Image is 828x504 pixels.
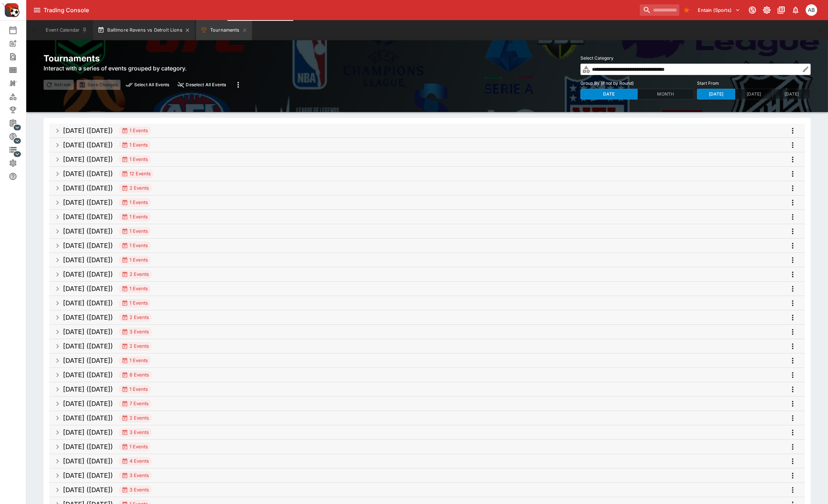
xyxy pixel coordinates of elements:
div: Tournaments [9,106,29,114]
h5: [DATE] ([DATE]) [63,241,113,250]
button: more [786,297,799,310]
button: more [786,469,799,482]
div: Sports Pricing [9,132,29,141]
label: Select Category [580,53,811,64]
div: 4 Events [122,458,149,465]
div: Template Search [9,66,29,74]
button: [DATE] [735,89,773,100]
button: Select Tenant [694,4,745,16]
h5: [DATE] ([DATE]) [63,428,113,436]
div: 1 Events [122,156,148,163]
button: [DATE] ([DATE])3 Eventsmore [49,425,805,440]
div: 3 Events [122,328,149,336]
div: 2 Events [122,271,149,278]
button: Date [580,89,638,100]
button: more [786,397,799,410]
h5: [DATE] ([DATE]) [63,443,113,451]
button: [DATE] ([DATE])1 Eventsmore [49,282,805,296]
h5: [DATE] ([DATE]) [63,285,113,293]
button: [DATE] ([DATE])1 Eventsmore [49,296,805,310]
label: Start From [697,78,811,89]
button: more [786,139,799,152]
h5: [DATE] ([DATE]) [63,213,113,221]
button: more [786,124,799,137]
button: Notifications [789,4,802,17]
div: Trading Console [44,6,637,14]
button: [DATE] ([DATE])1 Eventsmore [49,224,805,239]
button: more [786,167,799,180]
button: [DATE] ([DATE])12 Eventsmore [49,167,805,181]
h5: [DATE] ([DATE]) [63,141,113,149]
button: [DATE] ([DATE])3 Eventsmore [49,325,805,339]
button: more [786,383,799,396]
div: 1 Events [122,242,148,249]
div: 2 Events [122,343,149,350]
h5: [DATE] ([DATE]) [63,198,113,207]
button: more [786,412,799,425]
div: Nexus Entities [9,79,29,88]
button: more [786,268,799,281]
button: [DATE] ([DATE])2 Eventsmore [49,411,805,425]
button: close [175,80,229,90]
button: [DATE] ([DATE])7 Eventsmore [49,397,805,411]
h5: [DATE] ([DATE]) [63,371,113,379]
button: [DATE] ([DATE])3 Eventsmore [49,468,805,483]
div: Management [9,119,29,128]
button: [DATE] ([DATE])1 Eventsmore [49,152,805,167]
h5: [DATE] ([DATE]) [63,170,113,178]
h5: [DATE] ([DATE]) [63,299,113,307]
div: New Event [9,39,29,48]
div: 1 Events [122,127,148,134]
div: 1 Events [122,357,148,364]
h5: [DATE] ([DATE]) [63,328,113,336]
button: Bookmarks [681,4,692,16]
h5: [DATE] ([DATE]) [63,227,113,235]
button: Toggle light/dark mode [760,4,773,17]
button: [DATE] ([DATE])1 Eventsmore [49,239,805,253]
h5: [DATE] ([DATE]) [63,414,113,422]
button: more [786,440,799,453]
button: [DATE] ([DATE])3 Eventsmore [49,483,805,497]
h5: [DATE] ([DATE]) [63,184,113,192]
div: 1 Events [122,213,148,221]
h5: [DATE] ([DATE]) [63,471,113,480]
div: 1 Events [122,228,148,235]
button: more [786,455,799,468]
button: [DATE] ([DATE])1 Eventsmore [49,124,805,138]
h5: [DATE] ([DATE]) [63,356,113,365]
button: more [786,311,799,324]
div: 12 Events [122,170,151,177]
div: Help & Support [9,172,29,181]
button: [DATE] ([DATE])6 Eventsmore [49,368,805,382]
div: 3 Events [122,486,149,494]
h5: [DATE] ([DATE]) [63,457,113,465]
button: Alex Bothe [804,2,819,18]
div: 1 Events [122,443,148,450]
button: [DATE] ([DATE])2 Eventsmore [49,181,805,195]
button: more [786,153,799,166]
div: 6 Events [122,371,149,379]
button: open drawer [31,4,44,17]
button: Event Calendar [41,20,92,40]
div: 1 Events [122,285,148,292]
div: Event Calendar [9,26,29,34]
div: Infrastructure [9,145,29,154]
div: Categories [9,92,29,101]
button: more [786,340,799,353]
h5: [DATE] ([DATE]) [63,155,113,163]
button: [DATE] ([DATE])2 Eventsmore [49,267,805,282]
div: 2 Events [122,314,149,321]
div: 2 Events [122,415,149,422]
button: more [786,239,799,252]
button: more [786,282,799,295]
button: [DATE] ([DATE])2 Eventsmore [49,310,805,325]
button: Tournaments [196,20,252,40]
button: [DATE] ([DATE])2 Eventsmore [49,339,805,353]
h2: Tournaments [44,53,245,64]
div: Search [9,52,29,61]
button: [DATE] ([DATE])4 Eventsmore [49,454,805,468]
button: preview [123,80,172,90]
div: Group By (if not by Round) [580,89,694,100]
h5: [DATE] ([DATE]) [63,313,113,322]
button: more [786,354,799,367]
